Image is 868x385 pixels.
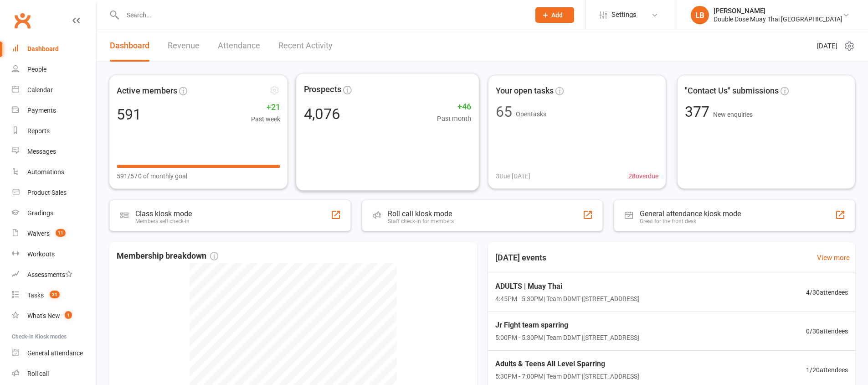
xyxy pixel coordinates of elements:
div: Automations [27,168,64,176]
div: Workouts [27,250,55,258]
a: Attendance [218,30,260,62]
button: Add [535,7,574,23]
div: General attendance [27,349,83,357]
a: Recent Activity [278,30,333,62]
a: Waivers 11 [12,224,96,244]
a: Gradings [12,203,96,224]
div: Great for the front desk [640,218,741,224]
a: Tasks 31 [12,285,96,306]
span: 1 / 20 attendees [806,365,848,375]
span: Past month [437,114,472,124]
span: [DATE] [817,41,837,52]
span: 28 overdue [628,171,658,181]
div: What's New [27,312,60,319]
h3: [DATE] events [488,250,554,266]
span: 0 / 30 attendees [806,326,848,336]
span: New enquiries [713,111,753,118]
div: Calendar [27,86,53,94]
div: People [27,66,46,73]
a: People [12,59,96,80]
span: 31 [50,291,60,298]
span: 4 / 30 attendees [806,287,848,297]
div: [PERSON_NAME] [714,7,842,15]
div: Gradings [27,209,53,217]
div: Tasks [27,291,44,299]
span: ADULTS | Muay Thai [495,281,639,292]
span: 4:45PM - 5:30PM | Team DDMT | [STREET_ADDRESS] [495,294,639,304]
a: General attendance kiosk mode [12,343,96,364]
span: Active members [117,84,177,97]
a: Assessments [12,265,96,285]
a: Clubworx [11,9,34,32]
span: Jr Fight team sparring [495,319,639,331]
span: Your open tasks [496,84,554,98]
span: Prospects [304,83,341,96]
span: 11 [56,229,66,237]
span: +21 [251,101,280,114]
div: Assessments [27,271,72,278]
span: Past week [251,114,280,124]
div: Members self check-in [135,218,192,224]
span: 3 Due [DATE] [496,171,530,181]
span: +46 [437,100,472,114]
div: 591 [117,107,141,121]
span: Add [551,11,563,19]
div: LB [691,6,709,24]
a: Dashboard [12,39,96,59]
span: 591/570 of monthly goal [117,171,187,181]
span: Settings [611,5,637,25]
span: "Contact Us" submissions [685,84,779,98]
div: Reports [27,127,50,135]
div: 65 [496,104,512,119]
div: Dashboard [27,45,59,52]
a: Messages [12,141,96,162]
div: Staff check-in for members [388,218,454,224]
div: General attendance kiosk mode [640,209,741,218]
div: Waivers [27,230,50,237]
div: 4,076 [304,106,340,121]
div: Double Dose Muay Thai [GEOGRAPHIC_DATA] [714,15,842,23]
a: Payments [12,100,96,121]
a: Calendar [12,80,96,100]
span: 377 [685,103,713,120]
div: Product Sales [27,189,67,196]
a: Dashboard [110,30,149,62]
span: 1 [65,311,72,319]
span: Open tasks [516,110,546,118]
a: What's New1 [12,306,96,326]
div: Payments [27,107,56,114]
a: Automations [12,162,96,182]
a: Roll call [12,364,96,384]
span: 5:00PM - 5:30PM | Team DDMT | [STREET_ADDRESS] [495,333,639,343]
a: View more [817,252,850,263]
span: 5:30PM - 7:00PM | Team DDMT | [STREET_ADDRESS] [495,371,639,381]
a: Product Sales [12,182,96,203]
div: Messages [27,148,56,155]
a: Reports [12,121,96,141]
div: Roll call kiosk mode [388,209,454,218]
span: Membership breakdown [117,250,218,263]
a: Revenue [168,30,200,62]
div: Roll call [27,370,49,377]
div: Class kiosk mode [135,209,192,218]
span: Adults & Teens All Level Sparring [495,358,639,370]
input: Search... [120,9,524,21]
a: Workouts [12,244,96,265]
